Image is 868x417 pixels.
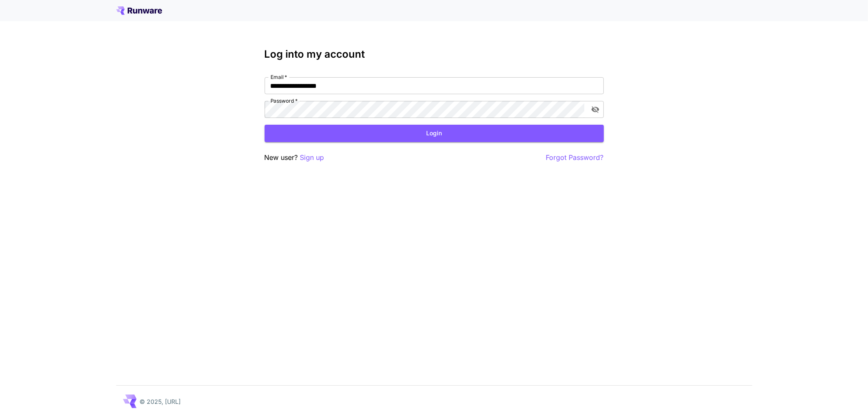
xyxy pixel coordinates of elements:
p: © 2025, [URL] [140,397,181,406]
button: Sign up [300,152,324,163]
button: Login [265,125,604,142]
label: Email [271,73,287,81]
h3: Log into my account [265,48,604,60]
label: Password [271,97,298,104]
button: toggle password visibility [588,102,603,117]
p: New user? [265,152,324,163]
button: Forgot Password? [546,152,604,163]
